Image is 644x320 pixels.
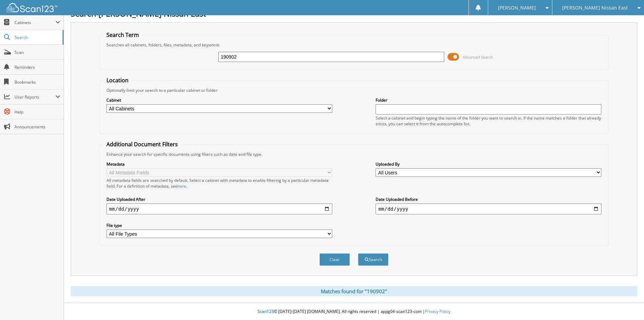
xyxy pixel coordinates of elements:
[103,87,605,93] div: Optionally limit your search to a particular cabinet or folder
[71,286,637,296] div: Matches found for "190902"
[15,20,55,25] span: Cabinets
[106,177,332,189] div: All metadata fields are searched by default. Select a cabinet with metadata to enable filtering b...
[103,151,605,157] div: Enhance your search for specific documents using filters such as date and file type.
[106,204,332,214] input: start
[15,35,59,40] span: Search
[103,77,132,84] legend: Location
[562,6,628,10] span: [PERSON_NAME] Nissan East
[7,3,57,12] img: scan123-logo-white.svg
[15,49,60,55] span: Scan
[15,94,55,100] span: User Reports
[610,287,644,320] iframe: Chat Widget
[376,97,601,103] label: Folder
[15,109,60,115] span: Help
[15,64,60,70] span: Reminders
[258,308,274,314] span: Scan123
[463,55,493,60] span: Advanced Search
[103,42,605,48] div: Searches all cabinets, folders, files, metadata, and keywords
[106,97,332,103] label: Cabinet
[376,115,601,127] div: Select a cabinet and begin typing the name of the folder you want to search in. If the name match...
[106,161,332,167] label: Metadata
[103,31,142,39] legend: Search Term
[358,253,388,266] button: Search
[376,161,601,167] label: Uploaded By
[106,222,332,228] label: File type
[425,308,450,314] a: Privacy Policy
[177,183,186,189] a: here
[376,204,601,214] input: end
[376,196,601,202] label: Date Uploaded Before
[319,253,350,266] button: Clear
[106,196,332,202] label: Date Uploaded After
[64,303,644,320] div: © [DATE]-[DATE] [DOMAIN_NAME]. All rights reserved | appg04-scan123-com |
[15,79,60,85] span: Bookmarks
[103,141,181,148] legend: Additional Document Filters
[498,6,536,10] span: [PERSON_NAME]
[15,124,60,130] span: Announcements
